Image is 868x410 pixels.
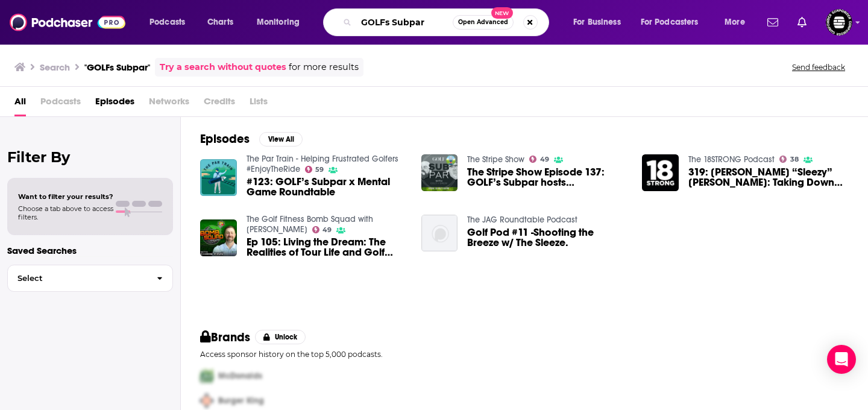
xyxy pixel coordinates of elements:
p: Saved Searches [7,245,173,256]
button: open menu [633,13,716,32]
button: open menu [565,13,636,32]
button: Open AdvancedNew [453,15,514,30]
a: Show notifications dropdown [763,12,783,33]
button: open menu [716,13,760,32]
div: Search podcasts, credits, & more... [335,8,561,36]
button: Show profile menu [826,9,852,36]
button: View All [259,132,303,147]
span: 38 [790,157,799,162]
input: Search podcasts, credits, & more... [356,13,453,32]
a: Ep 105: Living the Dream: The Realities of Tour Life and Golf Media with Colt Knost and Drew Stoltz [247,237,407,257]
span: Credits [204,92,235,116]
span: Want to filter your results? [18,192,113,201]
img: Podchaser - Follow, Share and Rate Podcasts [10,11,125,34]
span: Ep 105: Living the Dream: The Realities of Tour Life and Golf Media with [PERSON_NAME] and [PERSO... [247,237,407,257]
h3: "GOLFs Subpar" [84,61,150,73]
span: Logged in as KarinaSabol [826,9,852,36]
span: 319: [PERSON_NAME] “Sleezy” [PERSON_NAME]: Taking Down Tour Pros, Talking Trash, and GOLF’s Subpa... [688,167,849,188]
span: Burger King [218,396,264,406]
span: Open Advanced [458,19,508,25]
span: More [725,14,745,31]
span: The Stripe Show Episode 137: GOLF’s Subpar hosts [PERSON_NAME] and [PERSON_NAME] [467,167,627,188]
a: The JAG Roundtable Podcast [467,215,577,225]
button: Send feedback [788,62,849,72]
img: Golf Pod #11 -Shooting the Breeze w/ The Sleeze. [421,215,458,251]
a: All [14,92,26,116]
img: First Pro Logo [195,364,218,388]
span: 59 [315,167,324,172]
span: New [491,7,513,19]
a: 49 [312,226,332,233]
div: Open Intercom Messenger [827,345,856,374]
span: Charts [207,14,233,31]
button: Select [7,265,173,292]
span: 49 [322,227,332,233]
a: The Stripe Show Episode 137: GOLF’s Subpar hosts Colt Knost and Drew Stoltz [467,167,627,188]
a: 319: Drew “Sleezy” Stoltz: Taking Down Tour Pros, Talking Trash, and GOLF’s Subpar Podcast [688,167,849,188]
a: The 18STRONG Podcast [688,154,775,165]
button: open menu [141,13,201,32]
h2: Brands [200,330,250,345]
img: The Stripe Show Episode 137: GOLF’s Subpar hosts Colt Knost and Drew Stoltz [421,154,458,191]
a: Episodes [95,92,134,116]
img: 319: Drew “Sleezy” Stoltz: Taking Down Tour Pros, Talking Trash, and GOLF’s Subpar Podcast [642,154,679,191]
a: Charts [200,13,241,32]
h3: Search [40,61,70,73]
a: Golf Pod #11 -Shooting the Breeze w/ The Sleeze. [467,227,627,248]
img: Ep 105: Living the Dream: The Realities of Tour Life and Golf Media with Colt Knost and Drew Stoltz [200,219,237,256]
a: #123: GOLF’s Subpar x Mental Game Roundtable [247,177,407,197]
span: Select [8,274,147,282]
a: EpisodesView All [200,131,303,147]
span: McDonalds [218,371,262,381]
h2: Episodes [200,131,250,147]
span: Podcasts [149,14,185,31]
a: 38 [779,156,799,163]
a: The Golf Fitness Bomb Squad with Chris Finn [247,214,373,235]
span: Podcasts [40,92,81,116]
span: For Business [573,14,621,31]
span: Choose a tab above to access filters. [18,204,113,221]
a: 49 [529,156,549,163]
h2: Filter By [7,148,173,166]
span: for more results [289,60,359,74]
button: Unlock [255,330,306,344]
a: Try a search without quotes [160,60,286,74]
span: Monitoring [257,14,300,31]
button: open menu [248,13,315,32]
img: User Profile [826,9,852,36]
a: Show notifications dropdown [793,12,811,33]
span: Lists [250,92,268,116]
a: The Par Train - Helping Frustrated Golfers #EnjoyTheRide [247,154,398,174]
span: 49 [540,157,549,162]
p: Access sponsor history on the top 5,000 podcasts. [200,350,849,359]
a: 59 [305,166,324,173]
span: Networks [149,92,189,116]
img: #123: GOLF’s Subpar x Mental Game Roundtable [200,159,237,196]
span: For Podcasters [641,14,699,31]
a: The Stripe Show [467,154,524,165]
